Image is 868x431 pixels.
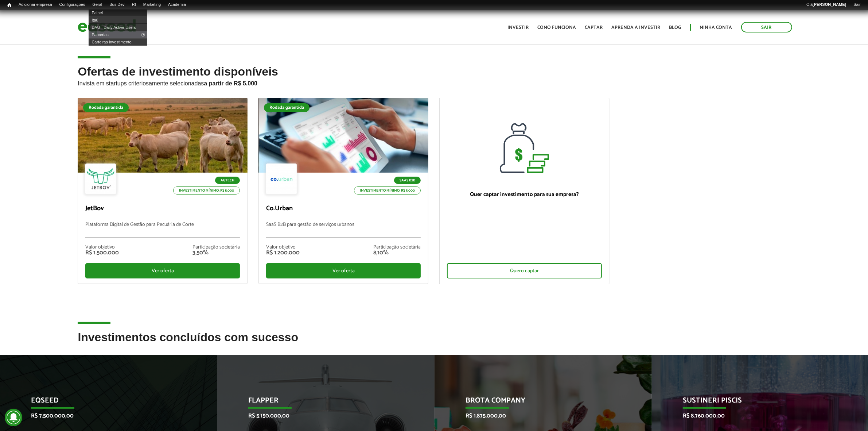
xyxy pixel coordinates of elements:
p: SaaS B2B [394,177,421,184]
p: Sustineri Piscis [683,396,827,409]
div: Ver oferta [266,263,421,278]
h2: Investimentos concluídos com sucesso [78,331,790,355]
div: Participação societária [192,245,240,250]
a: Rodada garantida SaaS B2B Investimento mínimo: R$ 5.000 Co.Urban SaaS B2B para gestão de serviços... [258,98,428,284]
a: Sair [850,2,864,8]
p: SaaS B2B para gestão de serviços urbanos [266,222,421,238]
a: Sair [741,22,792,32]
a: Como funciona [538,25,576,30]
a: Investir [508,25,529,30]
div: R$ 1.500.000 [85,250,119,256]
p: Invista em startups criteriosamente selecionadas [78,78,790,87]
p: Investimento mínimo: R$ 5.000 [354,186,421,195]
div: Valor objetivo [85,245,119,250]
a: Academia [164,2,190,8]
a: Quer captar investimento para sua empresa? Quero captar [439,98,609,284]
a: Geral [89,2,106,8]
div: 8,10% [373,250,421,256]
a: RI [128,2,140,8]
p: R$ 7.500.000,00 [31,412,175,419]
h2: Ofertas de investimento disponíveis [78,65,790,98]
a: Minha conta [700,25,732,30]
p: Co.Urban [266,205,421,213]
a: Olá[PERSON_NAME] [803,2,850,8]
div: R$ 1.200.000 [266,250,300,256]
p: Agtech [215,177,240,184]
p: JetBov [85,205,240,213]
a: Adicionar empresa [15,2,56,8]
p: EqSeed [31,396,175,409]
p: Brota Company [466,396,610,409]
div: Rodada garantida [264,103,310,112]
strong: [PERSON_NAME] [813,2,846,7]
p: Plataforma Digital de Gestão para Pecuária de Corte [85,222,240,238]
p: Quer captar investimento para sua empresa? [447,191,602,198]
a: Painel [89,9,147,16]
strong: a partir de R$ 5.000 [204,80,257,86]
a: Configurações [56,2,89,8]
a: Marketing [140,2,164,8]
p: R$ 5.150.000,00 [248,412,393,419]
div: Ver oferta [85,263,240,278]
a: Captar [585,25,603,30]
a: Bus Dev [106,2,128,8]
div: Participação societária [373,245,421,250]
span: Início [7,3,11,8]
p: Flapper [248,396,393,409]
p: Investimento mínimo: R$ 5.000 [173,186,240,195]
div: 3,50% [192,250,240,256]
a: Rodada garantida Agtech Investimento mínimo: R$ 5.000 JetBov Plataforma Digital de Gestão para Pe... [78,98,248,284]
a: Aprenda a investir [612,25,661,30]
img: EqSeed [78,18,136,37]
p: R$ 1.875.000,00 [466,412,610,419]
a: Início [4,2,15,9]
div: Rodada garantida [83,103,129,112]
a: Blog [669,25,681,30]
p: R$ 8.760.000,00 [683,412,827,419]
div: Quero captar [447,263,602,278]
div: Valor objetivo [266,245,300,250]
